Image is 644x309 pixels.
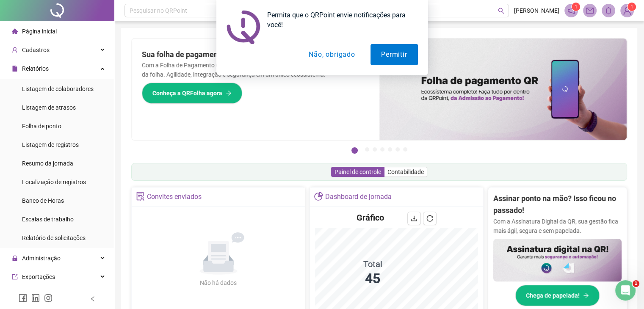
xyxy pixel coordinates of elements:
span: Chega de papelada! [526,291,580,300]
button: 1 [351,147,358,154]
span: facebook [19,294,27,302]
iframe: Intercom live chat [615,280,636,301]
span: Banco de Horas [22,197,64,204]
div: Dashboard de jornada [325,190,392,204]
span: Resumo da jornada [22,160,73,167]
img: banner%2F8d14a306-6205-4263-8e5b-06e9a85ad873.png [379,39,627,140]
button: 3 [373,147,377,152]
button: 5 [388,147,392,152]
img: notification icon [227,10,260,44]
span: Folha de ponto [22,123,61,130]
span: instagram [44,294,53,302]
div: Não há dados [180,278,257,287]
span: Listagem de atrasos [22,104,76,111]
button: 6 [395,147,400,152]
span: lock [12,255,18,261]
span: arrow-right [226,90,232,96]
span: Conheça a QRFolha agora [152,88,222,98]
h4: Gráfico [357,212,384,223]
img: banner%2F02c71560-61a6-44d4-94b9-c8ab97240462.png [493,239,622,281]
h2: Assinar ponto na mão? Isso ficou no passado! [493,193,622,217]
span: Listagem de colaboradores [22,86,94,92]
button: 2 [365,147,369,152]
span: arrow-right [583,292,589,298]
div: Convites enviados [147,190,202,204]
span: Painel de controle [334,168,381,175]
span: 1 [633,280,639,287]
button: Permitir [370,44,417,65]
span: download [411,215,417,222]
span: pie-chart [314,192,323,201]
span: Listagem de registros [22,141,79,148]
button: 4 [380,147,384,152]
span: Localização de registros [22,179,86,185]
span: export [12,274,18,280]
button: 7 [403,147,407,152]
span: Exportações [22,273,55,280]
span: linkedin [31,294,40,302]
button: Conheça a QRFolha agora [142,83,242,104]
span: Contabilidade [387,168,424,175]
div: Permita que o QRPoint envie notificações para você! [260,10,418,30]
span: reload [426,215,433,222]
button: Chega de papelada! [515,285,600,306]
span: left [90,296,96,302]
button: Não, obrigado [298,44,365,65]
span: Relatório de solicitações [22,235,86,241]
span: solution [136,192,145,201]
p: Com a Assinatura Digital da QR, sua gestão fica mais ágil, segura e sem papelada. [493,217,622,235]
span: Administração [22,255,61,262]
span: Escalas de trabalho [22,216,74,223]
